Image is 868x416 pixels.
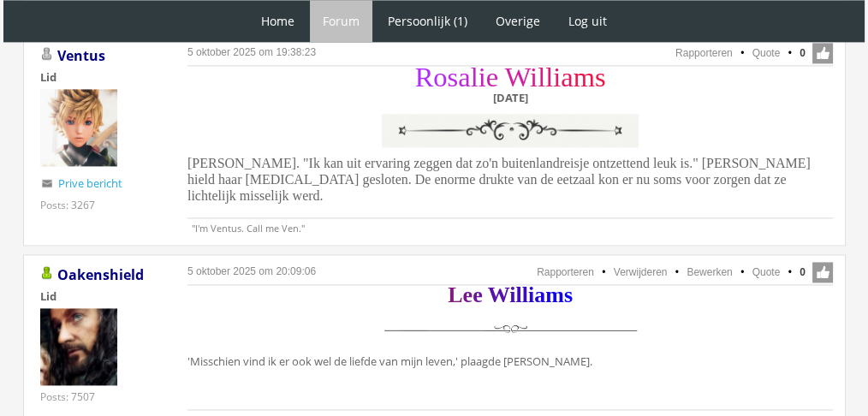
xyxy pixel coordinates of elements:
[545,62,553,92] span: l
[40,288,160,304] div: Lid
[614,266,668,278] a: Verwijderen
[40,308,117,385] img: Oakenshield
[471,62,479,92] span: l
[522,282,528,307] span: l
[40,69,160,85] div: Lid
[187,265,316,277] a: 5 oktober 2025 om 20:09:06
[378,311,643,349] img: scheidingslijn.png
[433,62,447,92] span: o
[687,266,732,278] a: Bewerken
[675,47,733,59] a: Rapporteren
[479,62,486,92] span: i
[488,282,510,307] span: W
[545,282,564,307] span: m
[515,282,521,307] span: l
[40,47,54,61] img: Gebruiker is offline
[448,282,462,307] span: L
[752,47,781,59] a: Quote
[187,46,316,58] a: 5 oktober 2025 om 19:38:23
[58,175,122,191] a: Prive bericht
[537,266,594,278] a: Rapporteren
[800,45,806,61] span: 0
[534,282,545,307] span: a
[57,46,105,65] a: Ventus
[530,62,538,92] span: i
[187,288,833,373] div: 'Misschien vind ik er ook wel de liefde van mijn leven,' plaagde [PERSON_NAME].
[187,156,811,203] span: [PERSON_NAME]. "Ik kan uit ervaring zeggen dat zo'n buitenlandreisje ontzettend leuk is." [PERSON...
[463,282,473,307] span: e
[800,264,806,280] span: 0
[561,62,573,92] span: a
[448,62,459,92] span: s
[486,62,498,92] span: e
[473,282,483,307] span: e
[415,62,434,92] span: R
[57,265,144,284] a: Oakenshield
[187,217,833,235] p: "I'm Ventus. Call me Ven."
[538,62,545,92] span: l
[493,90,528,105] b: [DATE]
[564,282,573,307] span: s
[812,43,833,63] span: Like deze post
[752,266,781,278] a: Quote
[574,62,595,92] span: m
[40,198,95,212] div: Posts: 3267
[509,282,515,307] span: i
[505,62,530,92] span: W
[553,62,561,92] span: i
[595,62,606,92] span: s
[40,389,95,404] div: Posts: 7507
[378,110,643,152] img: vFZgZrq.png
[458,62,470,92] span: a
[40,89,117,166] img: Ventus
[528,282,534,307] span: i
[40,266,54,280] img: Gebruiker is online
